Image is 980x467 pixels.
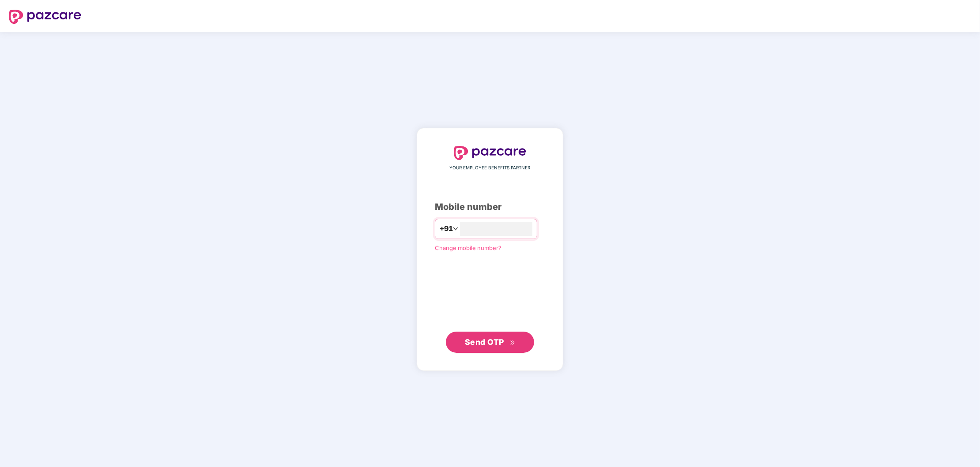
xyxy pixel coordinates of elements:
span: down [453,226,458,232]
span: YOUR EMPLOYEE BENEFITS PARTNER [450,164,531,172]
div: Mobile number [435,200,545,214]
span: double-right [510,340,516,346]
button: Send OTPdouble-right [446,332,534,353]
span: Send OTP [465,337,504,347]
img: logo [9,10,81,24]
img: logo [454,146,526,160]
span: +91 [440,223,453,234]
a: Change mobile number? [435,244,501,251]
